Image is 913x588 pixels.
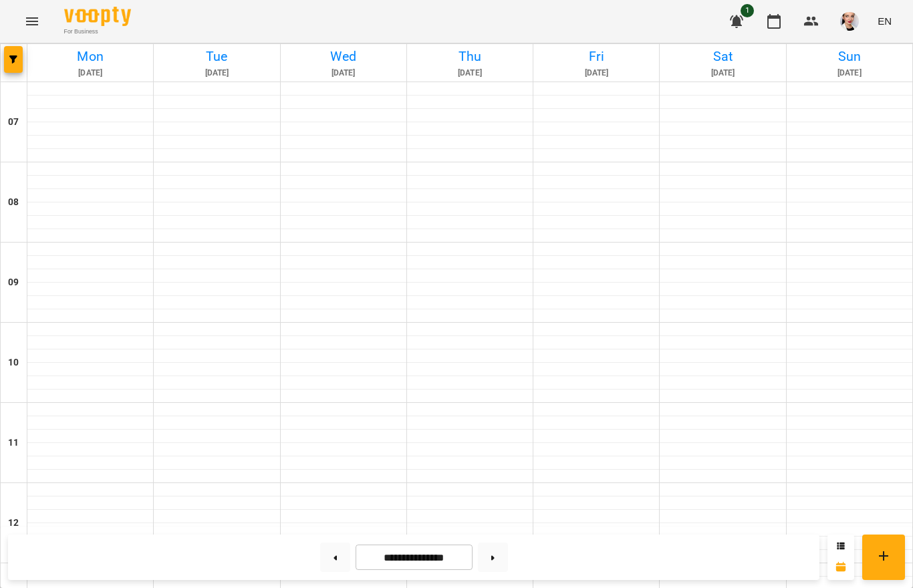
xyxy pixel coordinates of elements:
[662,67,783,80] h6: [DATE]
[156,46,277,67] h6: Tue
[535,46,657,67] h6: Fri
[409,67,531,80] h6: [DATE]
[16,5,48,37] button: Menu
[64,27,131,36] span: For Business
[789,46,910,67] h6: Sun
[8,195,19,210] h6: 08
[8,355,19,370] h6: 10
[409,46,531,67] h6: Thu
[878,14,892,28] span: EN
[872,9,897,33] button: EN
[64,7,131,26] img: Voopty Logo
[535,67,657,80] h6: [DATE]
[283,46,404,67] h6: Wed
[8,516,19,531] h6: 12
[662,46,783,67] h6: Sat
[8,115,19,130] h6: 07
[8,436,19,450] h6: 11
[283,67,404,80] h6: [DATE]
[741,4,754,17] span: 1
[8,275,19,290] h6: 09
[789,67,910,80] h6: [DATE]
[29,67,151,80] h6: [DATE]
[840,12,859,31] img: a7f3889b8e8428a109a73121dfefc63d.jpg
[29,46,151,67] h6: Mon
[156,67,277,80] h6: [DATE]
